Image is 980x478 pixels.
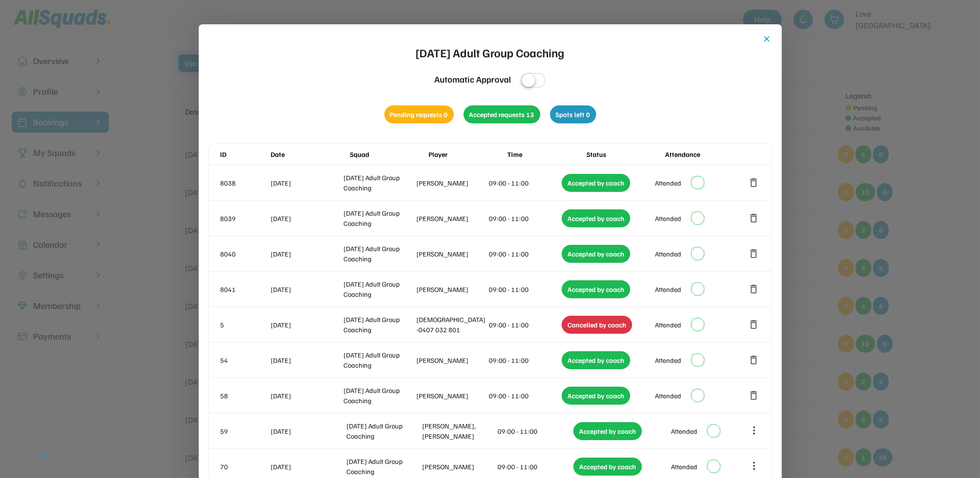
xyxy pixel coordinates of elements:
[221,320,269,330] div: 5
[748,319,760,330] button: delete
[665,149,742,159] div: Attendance
[489,249,560,259] div: 09:00 - 11:00
[416,284,487,294] div: [PERSON_NAME]
[271,461,345,472] div: [DATE]
[655,249,681,259] div: Attended
[655,391,681,401] div: Attended
[655,213,681,223] div: Attended
[562,174,630,192] div: Accepted by coach
[748,390,760,401] button: delete
[221,426,269,436] div: 59
[384,105,454,123] div: Pending requests 0
[416,391,487,401] div: [PERSON_NAME]
[422,461,496,472] div: [PERSON_NAME]
[489,284,560,294] div: 09:00 - 11:00
[416,314,487,335] div: [DEMOGRAPHIC_DATA] -0407 032 801
[586,149,663,159] div: Status
[416,44,565,61] div: [DATE] Adult Group Coaching
[271,355,342,365] div: [DATE]
[748,177,760,188] button: delete
[416,178,487,188] div: [PERSON_NAME]
[489,391,560,401] div: 09:00 - 11:00
[271,391,342,401] div: [DATE]
[748,283,760,295] button: delete
[655,178,681,188] div: Attended
[271,426,345,436] div: [DATE]
[221,178,269,188] div: 8038
[344,279,414,299] div: [DATE] Adult Group Coaching
[562,351,630,369] div: Accepted by coach
[655,320,681,330] div: Attended
[489,320,560,330] div: 09:00 - 11:00
[344,385,414,406] div: [DATE] Adult Group Coaching
[271,149,348,159] div: Date
[464,105,540,123] div: Accepted requests 13
[562,209,630,227] div: Accepted by coach
[346,421,420,441] div: [DATE] Adult Group Coaching
[416,249,487,259] div: [PERSON_NAME]
[344,243,414,264] div: [DATE] Adult Group Coaching
[344,208,414,228] div: [DATE] Adult Group Coaching
[416,355,487,365] div: [PERSON_NAME]
[271,249,342,259] div: [DATE]
[434,73,511,86] div: Automatic Approval
[344,350,414,370] div: [DATE] Adult Group Coaching
[350,149,427,159] div: Squad
[346,456,420,477] div: [DATE] Adult Group Coaching
[422,421,496,441] div: [PERSON_NAME], [PERSON_NAME]
[221,461,269,472] div: 70
[489,355,560,365] div: 09:00 - 11:00
[489,213,560,223] div: 09:00 - 11:00
[562,280,630,298] div: Accepted by coach
[271,178,342,188] div: [DATE]
[573,422,642,440] div: Accepted by coach
[221,213,269,223] div: 8039
[748,354,760,366] button: delete
[562,387,630,405] div: Accepted by coach
[655,284,681,294] div: Attended
[573,458,642,476] div: Accepted by coach
[748,248,760,259] button: delete
[748,212,760,224] button: delete
[221,149,269,159] div: ID
[416,213,487,223] div: [PERSON_NAME]
[221,249,269,259] div: 8040
[344,314,414,335] div: [DATE] Adult Group Coaching
[498,426,572,436] div: 09:00 - 11:00
[221,355,269,365] div: 54
[507,149,584,159] div: Time
[489,178,560,188] div: 09:00 - 11:00
[344,172,414,193] div: [DATE] Adult Group Coaching
[671,461,697,472] div: Attended
[271,213,342,223] div: [DATE]
[655,355,681,365] div: Attended
[498,461,572,472] div: 09:00 - 11:00
[562,316,632,334] div: Cancelled by coach
[221,391,269,401] div: 58
[271,320,342,330] div: [DATE]
[562,245,630,263] div: Accepted by coach
[271,284,342,294] div: [DATE]
[221,284,269,294] div: 8041
[429,149,505,159] div: Player
[550,105,596,123] div: Spots left 0
[671,426,697,436] div: Attended
[762,34,772,44] button: close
